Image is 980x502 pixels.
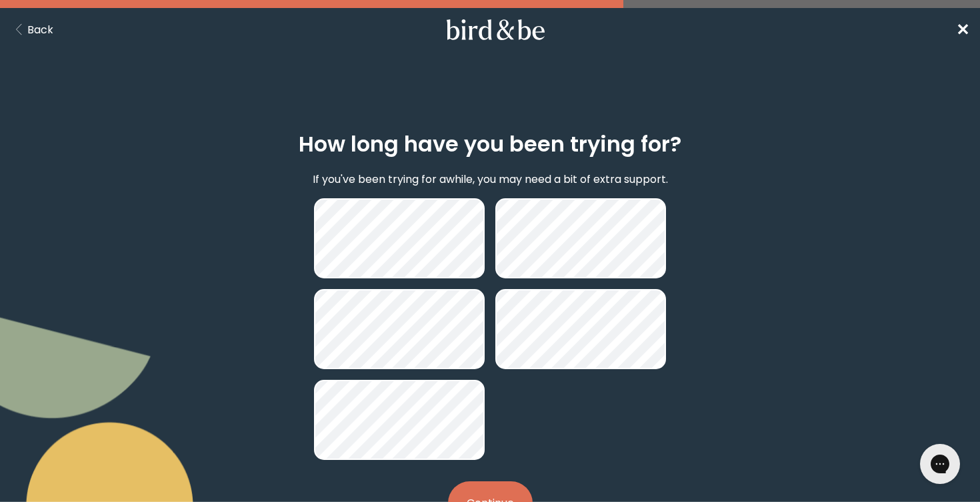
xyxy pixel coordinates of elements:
[299,128,681,160] h2: How long have you been trying for?
[313,171,668,188] p: If you've been trying for awhile, you may need a bit of extra support.
[956,18,969,41] a: ✕
[956,19,969,41] span: ✕
[913,439,967,489] iframe: Gorgias live chat messenger
[11,21,53,38] button: Back Button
